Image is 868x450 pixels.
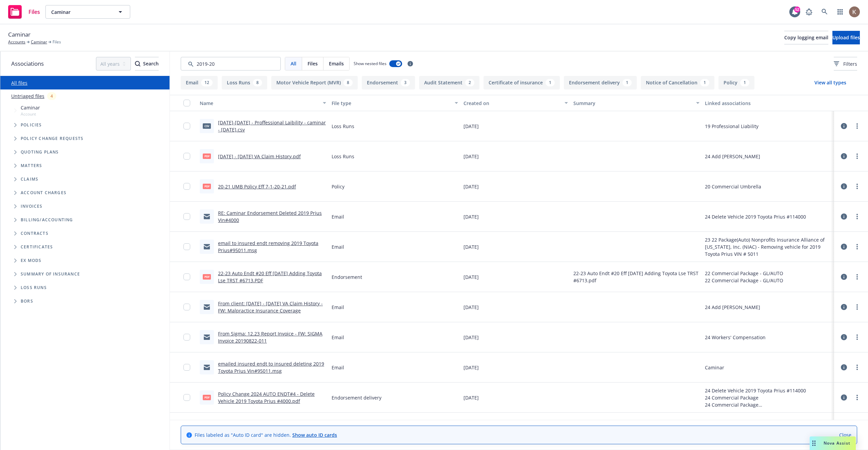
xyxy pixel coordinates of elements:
[21,164,42,168] span: Matters
[218,391,315,404] a: Policy Change 2024 AUTO ENDT#4 - Delete Vehicle 2019 Toyota Prius #4000.pdf
[11,59,44,68] span: Associations
[463,213,479,220] span: [DATE]
[183,123,190,129] input: Toggle Row Selected
[332,213,344,220] span: Email
[332,243,344,250] span: Email
[834,60,857,67] span: Filters
[465,79,474,86] div: 2
[0,213,170,308] div: Folder Tree Example
[784,34,828,41] span: Copy logging email
[292,432,337,438] a: Show auto ID cards
[21,137,83,141] span: Policy change requests
[203,395,211,400] span: pdf
[218,270,322,284] a: 22-23 Auto Endt #20 Eff [DATE] Adding Toyota Lse TRST #6713.PDF
[21,177,38,181] span: Claims
[705,236,831,258] div: 23 22 Package(Auto) Nonprofits Insurance Alliance of [US_STATE], Inc. (NIAC) - Removing vehicle f...
[463,364,479,371] span: [DATE]
[332,100,451,107] div: File type
[11,80,27,86] a: All files
[218,119,326,133] a: [DATE]-[DATE] - Proffessional Laibility - caminar - [DATE].csv
[853,333,861,341] a: more
[53,39,61,45] span: Files
[705,394,824,401] div: 24 Commercial Package
[401,79,410,86] div: 3
[218,210,322,223] a: RE: Caminar Endorsement Deleted 2019 Prius Vin#4000
[641,76,714,89] button: Notice of Cancellation
[843,60,857,67] span: Filters
[834,57,857,70] button: Filters
[203,123,211,128] span: csv
[718,76,754,89] button: Policy
[832,34,860,41] span: Upload files
[853,243,861,251] a: more
[705,387,824,394] div: 24 Delete Vehicle 2019 Toyota Prius #114000
[135,61,140,66] svg: Search
[21,191,66,195] span: Account charges
[463,100,560,107] div: Created on
[794,6,800,13] div: 52
[197,95,329,111] button: Name
[463,243,479,250] span: [DATE]
[705,270,783,277] div: 22 Commercial Package - GL/AUTO
[183,334,190,341] input: Toggle Row Selected
[810,436,856,450] button: Nova Assist
[564,76,637,89] button: Endorsement delivery
[705,304,760,311] div: 24 Add [PERSON_NAME]
[291,60,296,67] span: All
[804,76,857,89] button: View all types
[203,184,211,189] span: pdf
[853,303,861,311] a: more
[573,270,700,284] span: 22-23 Auto Endt #20 Eff [DATE] Adding Toyota Lse TRST #6713.pdf
[853,152,861,160] a: more
[332,304,344,311] span: Email
[332,334,344,341] span: Email
[222,76,267,89] button: Loss Runs
[571,95,703,111] button: Summary
[183,153,190,160] input: Toggle Row Selected
[332,123,354,130] span: Loss Runs
[5,2,43,21] a: Files
[21,111,40,117] span: Account
[21,245,53,249] span: Certificates
[802,5,816,19] a: Report a Bug
[8,39,25,45] a: Accounts
[271,76,358,89] button: Motor Vehicle Report (MVR)
[181,57,281,70] input: Search by keyword...
[833,5,847,19] a: Switch app
[45,5,130,19] button: Caminar
[218,240,318,253] a: email to insured endt removing 2019 Toyota Prius#95011.msg
[21,104,40,111] span: Caminar
[21,123,42,127] span: Policies
[705,123,758,130] div: 19 Professional Liability
[853,363,861,371] a: more
[200,100,319,107] div: Name
[705,153,760,160] div: 24 Add [PERSON_NAME]
[218,153,301,160] a: [DATE] - [DATE] VA Claim History.pdf
[11,93,44,100] a: Untriaged files
[332,273,362,281] span: Endorsement
[51,8,110,16] span: Caminar
[201,79,213,86] div: 12
[818,5,831,19] a: Search
[183,273,190,280] input: Toggle Row Selected
[203,274,211,279] span: PDF
[419,76,479,89] button: Audit Statement
[705,364,724,371] div: Caminar
[573,100,692,107] div: Summary
[8,30,31,39] span: Caminar
[218,300,323,314] a: From client: [DATE] - [DATE] VA Claim History - FW: Malpractice Insurance Coverage
[463,304,479,311] span: [DATE]
[463,123,479,130] span: [DATE]
[853,122,861,130] a: more
[354,61,387,66] span: Show nested files
[183,100,190,106] input: Select all
[332,394,381,401] span: Endorsement delivery
[463,153,479,160] span: [DATE]
[702,95,834,111] button: Linked associations
[21,259,41,263] span: Ex Mods
[784,31,828,44] button: Copy logging email
[463,273,479,281] span: [DATE]
[853,273,861,281] a: more
[28,9,40,15] span: Files
[332,364,344,371] span: Email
